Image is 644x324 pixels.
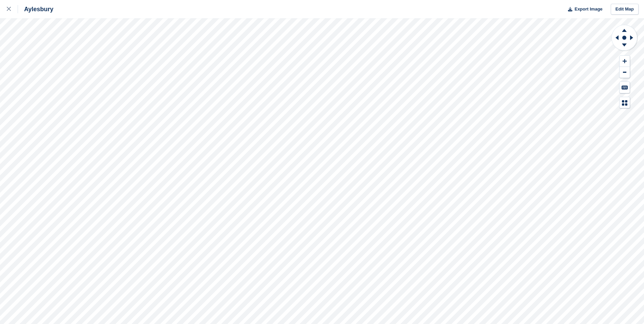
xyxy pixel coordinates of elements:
a: Edit Map [611,4,639,15]
div: Aylesbury [18,5,53,13]
button: Export Image [564,4,603,15]
span: Export Image [574,6,602,13]
button: Map Legend [620,97,630,108]
button: Zoom In [620,56,630,67]
button: Keyboard Shortcuts [620,82,630,93]
button: Zoom Out [620,67,630,78]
